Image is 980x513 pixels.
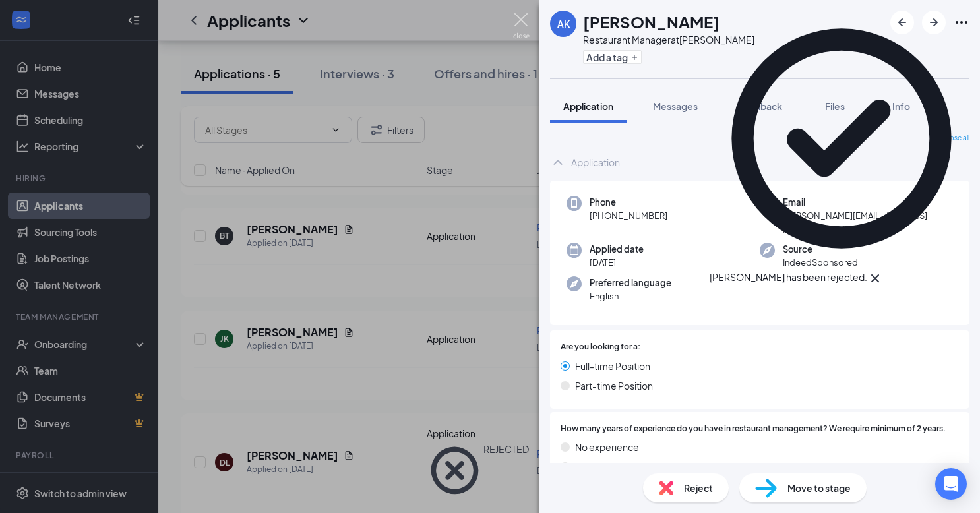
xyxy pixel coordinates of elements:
[653,100,698,112] span: Messages
[575,460,616,474] span: 1-2 years
[563,100,613,112] span: Application
[550,154,566,170] svg: ChevronUp
[935,468,967,500] div: Open Intercom Messenger
[590,289,671,303] span: English
[710,270,867,286] div: [PERSON_NAME] has been rejected.
[590,243,644,256] span: Applied date
[575,378,653,393] span: Part-time Position
[590,209,667,222] span: [PHONE_NUMBER]
[590,276,671,289] span: Preferred language
[590,196,667,209] span: Phone
[575,359,650,373] span: Full-time Position
[583,50,642,64] button: PlusAdd a tag
[561,341,640,353] span: Are you looking for a:
[571,156,620,169] div: Application
[684,481,713,495] span: Reject
[561,423,946,435] span: How many years of experience do you have in restaurant management? We require minimum of 2 years.
[590,256,644,269] span: [DATE]
[583,11,720,33] h1: [PERSON_NAME]
[867,270,883,286] svg: Cross
[575,440,639,454] span: No experience
[557,17,570,30] div: AK
[787,481,851,495] span: Move to stage
[630,53,638,61] svg: Plus
[583,33,754,46] div: Restaurant Manager at [PERSON_NAME]
[710,7,973,270] svg: CheckmarkCircle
